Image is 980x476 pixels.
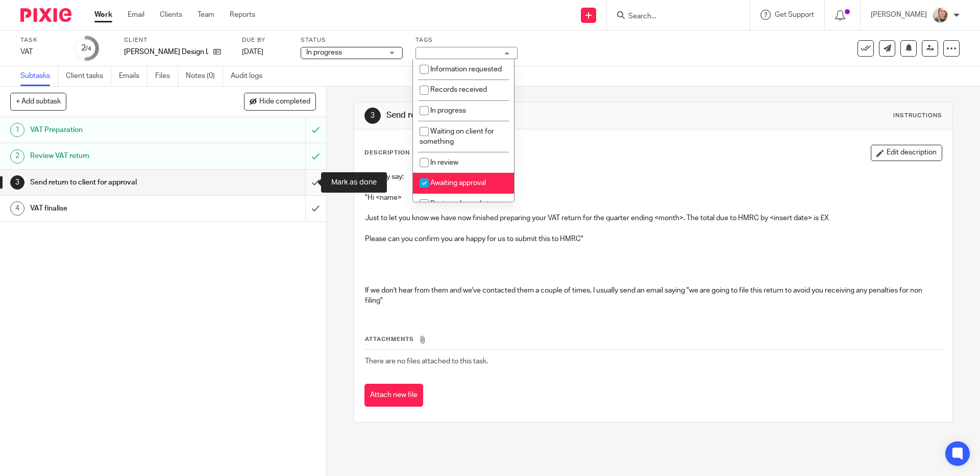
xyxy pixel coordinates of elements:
[198,10,214,20] a: Team
[365,285,941,306] p: If we don't hear from them and we've contacted them a couple of times, I usually send an email sa...
[10,93,66,110] button: + Add subtask
[20,66,58,86] a: Subtasks
[365,172,941,182] p: I usually say:
[10,123,24,137] div: 1
[430,86,487,93] span: Records received
[306,49,342,56] span: In progress
[871,145,942,161] button: Edit description
[386,110,675,121] h1: Send return to client for approval
[430,179,486,187] span: Awaiting approval
[124,47,208,57] p: [PERSON_NAME] Design Ltd
[364,149,410,157] p: Description
[365,336,414,342] span: Attachments
[155,66,178,86] a: Files
[259,98,310,106] span: Hide completed
[775,11,814,18] span: Get Support
[230,10,255,20] a: Reports
[160,10,182,20] a: Clients
[124,36,229,44] label: Client
[420,200,493,218] span: Reviewed - ready to send to client
[10,149,24,164] div: 2
[430,159,458,166] span: In review
[20,8,71,22] img: Pixie
[301,36,403,44] label: Status
[871,10,927,20] p: [PERSON_NAME]
[20,47,61,57] div: VAT
[364,384,423,407] button: Attach new file
[30,148,207,164] h1: Review VAT return
[30,122,207,138] h1: VAT Preparation
[932,7,948,23] img: IMG_7594.jpg
[365,193,941,203] p: "Hi <name>
[415,36,518,44] label: Tags
[20,36,61,44] label: Task
[128,10,144,20] a: Email
[430,107,466,114] span: In progress
[94,10,112,20] a: Work
[365,213,941,223] p: Just to let you know we have now finished preparing your VAT return for the quarter ending <month...
[627,12,719,21] input: Search
[30,201,207,216] h1: VAT finalise
[119,66,148,86] a: Emails
[420,128,494,146] span: Waiting on client for something
[365,234,941,244] p: Please can you confirm you are happy for us to submit this to HMRC"
[893,112,942,120] div: Instructions
[244,93,316,110] button: Hide completed
[81,42,91,54] div: 2
[66,66,111,86] a: Client tasks
[231,66,270,86] a: Audit logs
[186,66,223,86] a: Notes (0)
[242,48,263,56] span: [DATE]
[364,108,381,124] div: 3
[10,175,24,190] div: 3
[30,175,207,190] h1: Send return to client for approval
[430,66,502,73] span: Information requested
[86,46,91,51] small: /4
[365,358,488,365] span: There are no files attached to this task.
[242,36,288,44] label: Due by
[10,201,24,216] div: 4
